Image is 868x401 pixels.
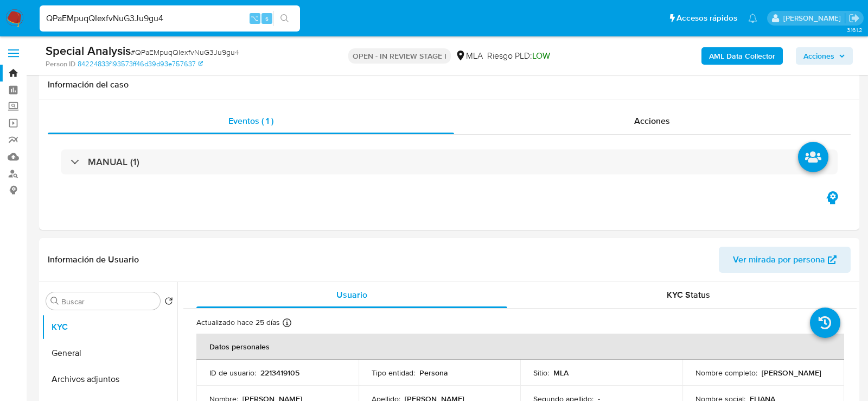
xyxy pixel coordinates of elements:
[40,11,300,26] input: Buscar usuario o caso...
[61,297,156,306] input: Buscar
[50,297,59,305] button: Buscar
[803,47,834,65] span: Acciones
[709,47,775,65] b: AML Data Collector
[48,254,139,265] h1: Información de Usuario
[46,59,75,69] b: Person ID
[533,368,549,378] p: Sitio :
[196,317,280,328] p: Actualizado hace 25 días
[42,366,177,392] button: Archivos adjuntos
[487,50,550,62] span: Riesgo PLD:
[273,11,296,26] button: search-icon
[372,368,415,378] p: Tipo entidad :
[701,47,783,65] button: AML Data Collector
[419,368,448,378] p: Persona
[695,368,757,378] p: Nombre completo :
[78,59,203,69] a: 84224833f193573ff46d39d93e757637
[209,368,256,378] p: ID de usuario :
[265,13,269,23] span: s
[48,79,851,90] h1: Información del caso
[61,149,838,174] div: MANUAL (1)
[336,289,367,301] span: Usuario
[783,13,845,23] p: lourdes.morinigo@mercadolibre.com
[676,12,737,24] span: Accesos rápidos
[164,297,173,309] button: Volver al orden por defecto
[348,48,451,64] p: OPEN - IN REVIEW STAGE I
[748,14,757,23] a: Notificaciones
[251,13,259,23] span: ⌥
[848,12,860,24] a: Salir
[634,115,670,127] span: Acciones
[131,47,239,58] span: # QPaEMpuqQIexfvNuG3Ju9gu4
[733,247,825,273] span: Ver mirada por persona
[228,115,273,127] span: Eventos ( 1 )
[260,368,299,378] p: 2213419105
[553,368,569,378] p: MLA
[42,314,177,340] button: KYC
[796,47,853,65] button: Acciones
[46,42,131,59] b: Special Analysis
[762,368,821,378] p: [PERSON_NAME]
[667,289,710,301] span: KYC Status
[196,334,844,360] th: Datos personales
[532,49,550,62] span: LOW
[455,50,483,62] div: MLA
[42,340,177,366] button: General
[719,247,851,273] button: Ver mirada por persona
[88,156,139,168] h3: MANUAL (1)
